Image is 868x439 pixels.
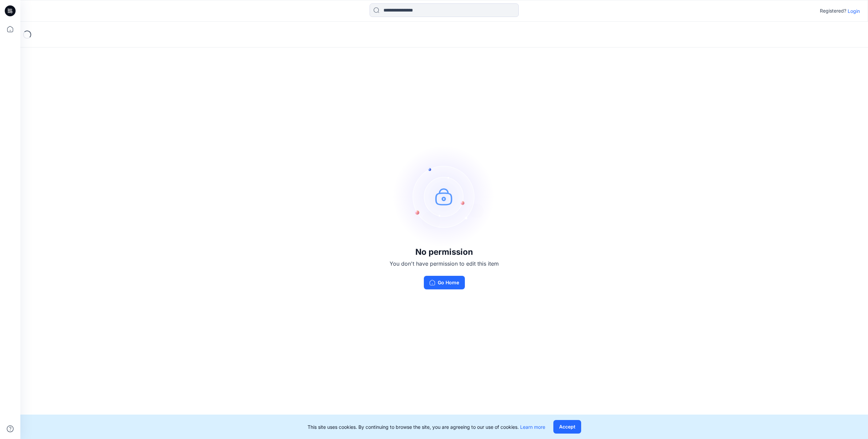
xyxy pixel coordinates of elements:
[424,276,465,289] button: Go Home
[390,260,499,268] p: You don't have permission to edit this item
[520,424,545,430] a: Learn more
[308,423,545,431] p: This site uses cookies. By continuing to browse the site, you are agreeing to our use of cookies.
[820,7,846,15] p: Registered?
[390,247,499,257] h3: No permission
[553,420,581,434] button: Accept
[848,7,860,15] p: Login
[393,146,495,247] img: no-perm.svg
